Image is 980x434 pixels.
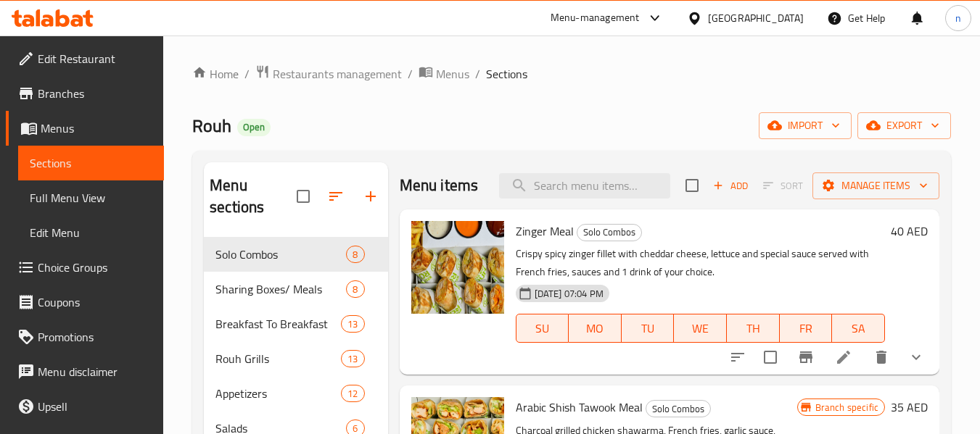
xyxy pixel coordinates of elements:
div: [GEOGRAPHIC_DATA] [708,10,804,26]
li: / [244,65,250,83]
div: Breakfast To Breakfast13 [204,306,387,341]
span: TH [733,318,774,339]
a: Choice Groups [6,250,164,285]
span: 8 [347,248,363,262]
span: Restaurants management [273,65,402,83]
span: Branches [38,85,152,102]
h2: Menu sections [210,175,296,218]
a: Upsell [6,389,164,424]
div: Open [237,119,271,136]
span: TU [627,318,669,339]
li: / [408,65,413,83]
div: Appetizers12 [204,376,387,411]
span: Solo Combos [646,401,710,417]
span: Sharing Boxes/ Meals [215,280,346,298]
span: Select section [677,170,707,201]
span: Menus [436,65,469,83]
span: Branch specific [810,401,884,414]
a: Edit Menu [18,215,164,250]
span: Solo Combos [577,224,641,241]
span: Select to update [755,342,786,372]
a: Edit menu item [835,349,852,366]
span: Menu disclaimer [38,363,152,380]
svg: Show Choices [907,349,925,366]
span: Edit Menu [30,224,152,241]
button: FR [780,314,833,343]
span: Full Menu View [30,189,152,206]
button: Add [707,175,754,197]
a: Promotions [6,320,164,354]
button: import [759,112,852,139]
button: show more [899,340,934,375]
span: MO [575,318,616,339]
button: Branch-specific-item [788,340,823,375]
span: SU [522,318,564,339]
span: import [770,117,840,135]
span: 13 [342,352,363,366]
a: Home [192,65,239,83]
span: 13 [342,317,363,331]
span: Edit Restaurant [38,50,152,67]
div: items [341,385,364,402]
span: Open [237,121,271,133]
h2: Menu items [400,175,479,196]
span: Select all sections [288,181,318,212]
span: Add item [707,175,754,197]
div: items [341,350,364,367]
span: WE [680,318,721,339]
a: Menu disclaimer [6,354,164,389]
button: delete [864,340,899,375]
h6: 35 AED [891,397,928,417]
button: WE [674,314,727,343]
a: Coupons [6,285,164,320]
span: Menus [41,120,152,137]
span: Select section first [754,175,812,197]
div: Sharing Boxes/ Meals8 [204,272,387,306]
div: items [346,246,364,263]
a: Sections [18,146,164,180]
h6: 40 AED [891,221,928,241]
span: export [869,117,939,135]
input: search [499,173,670,199]
button: Manage items [812,172,939,199]
a: Edit Restaurant [6,41,164,76]
a: Menus [419,64,469,83]
span: Solo Combos [215,246,346,263]
span: Manage items [824,177,928,195]
span: Rouh Grills [215,350,341,367]
span: Breakfast To Breakfast [215,315,341,333]
div: Solo Combos [577,224,642,241]
img: Zinger Meal [411,221,504,314]
span: Zinger Meal [516,220,574,242]
span: 12 [342,387,363,401]
button: MO [569,314,622,343]
span: Appetizers [215,385,341,402]
div: Solo Combos8 [204,237,387,272]
div: Rouh Grills13 [204,341,387,376]
p: Crispy spicy zinger fillet with cheddar cheese, lettuce and special sauce served with French frie... [516,245,885,281]
a: Full Menu View [18,180,164,215]
span: Rouh [192,109,231,142]
div: Solo Combos [646,400,711,417]
a: Branches [6,76,164,111]
span: Promotions [38,328,152,346]
span: 8 [347,283,363,296]
button: export [857,112,951,139]
button: TH [727,314,780,343]
span: FR [786,318,827,339]
span: SA [838,318,879,339]
button: SU [516,314,569,343]
span: Upsell [38,398,152,415]
span: Choice Groups [38,259,152,276]
button: sort-choices [720,340,755,375]
span: Coupons [38,293,152,311]
span: Add [711,178,750,194]
li: / [475,65,480,83]
a: Restaurants management [255,64,402,83]
a: Menus [6,111,164,146]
